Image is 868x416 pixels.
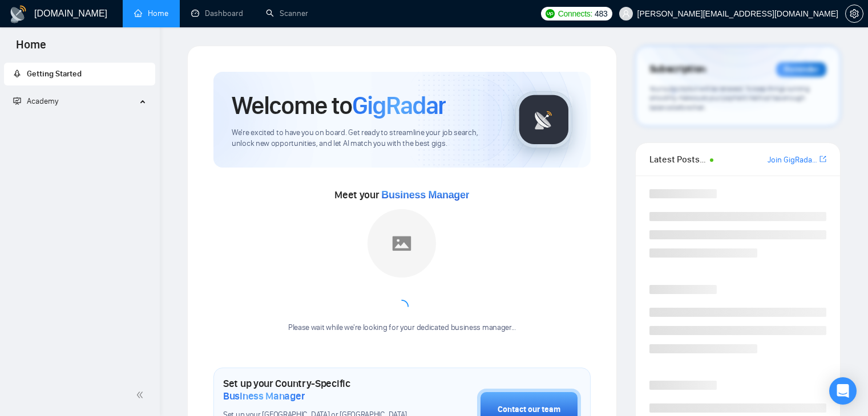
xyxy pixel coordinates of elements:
span: Subscription [649,60,706,79]
span: Your subscription will be renewed. To keep things running smoothly, make sure your payment method... [649,84,810,112]
div: Open Intercom Messenger [829,377,857,405]
img: gigradar-logo.png [515,91,572,148]
span: rocket [13,70,21,78]
span: Getting Started [27,69,82,79]
li: Getting Started [4,63,155,85]
span: Latest Posts from the GigRadar Community [649,152,706,166]
h1: Welcome to [232,90,446,121]
span: 483 [595,7,607,20]
img: placeholder.png [368,209,436,278]
img: logo [9,5,27,23]
div: Contact our team [498,403,560,416]
a: Join GigRadar Slack Community [768,154,817,166]
img: upwork-logo.png [546,9,555,18]
span: Academy [13,96,58,106]
span: Home [7,36,55,60]
a: searchScanner [266,9,308,18]
span: loading [393,298,410,315]
span: We're excited to have you on board. Get ready to streamline your job search, unlock new opportuni... [232,128,497,149]
div: Reminder [776,62,826,77]
span: Academy [27,96,58,106]
span: Business Manager [381,189,469,201]
button: setting [845,5,863,23]
a: homeHome [134,9,168,18]
span: export [819,154,826,164]
a: export [819,154,826,165]
span: fund-projection-screen [13,97,21,105]
a: setting [845,9,863,18]
span: Meet your [334,189,469,201]
span: user [622,10,630,18]
span: GigRadar [352,90,446,121]
a: dashboardDashboard [191,9,243,18]
span: setting [846,9,863,18]
div: Please wait while we're looking for your dedicated business manager... [281,323,523,333]
span: Connects: [558,7,592,20]
span: double-left [136,389,147,401]
h1: Set up your Country-Specific [223,377,420,402]
span: Business Manager [223,390,305,402]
